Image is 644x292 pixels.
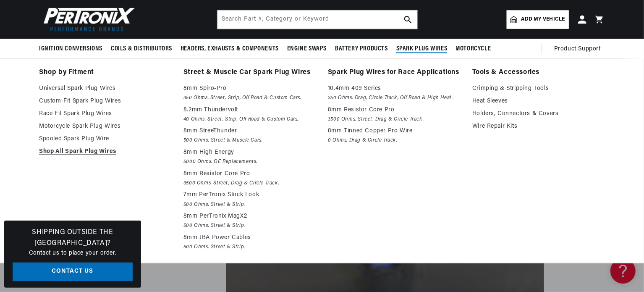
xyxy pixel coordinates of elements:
[217,11,417,29] input: Search Part #, Category or Keyword
[183,190,316,200] p: 7mm PerTronix Stock Look
[396,45,448,53] span: Spark Plug Wires
[328,137,461,145] em: 0 Ohms. Drag & Circle Track.
[183,190,316,209] a: 7mm PerTronix Stock Look 500 Ohms. Street & Strip.
[554,45,601,54] span: Product Support
[183,243,316,252] em: 500 Ohms. Street & Strip.
[13,249,133,258] p: Contact us to place your order.
[181,45,279,53] span: Headers, Exhausts & Components
[183,212,316,222] p: 8mm PerTronix MagX2
[472,109,605,119] a: Holders, Connectors & Covers
[183,126,316,145] a: 8mm StreeThunder 500 Ohms. Street & Muscle Cars.
[328,116,461,124] em: 3500 Ohms. Street, Drag & Circle Track.
[328,94,461,103] em: 350 Ohms. Drag, Circle Track, Off Road & High Heat.
[183,158,316,167] em: 5000 Ohms. OE Replacements.
[183,116,316,124] em: 40 Ohms. Street, Strip, Off Road & Custom Cars.
[328,67,461,79] a: Spark Plug Wires for Race Applications
[183,212,316,231] a: 8mm PerTronix MagX2 500 Ohms. Street & Strip.
[39,109,172,119] a: Race Fit Spark Plug Wires
[111,45,172,53] span: Coils & Distributors
[328,105,461,124] a: 8mm Resistor Core Pro 3500 Ohms. Street, Drag & Circle Track.
[183,179,316,188] em: 3500 Ohms. Street, Drag & Circle Track.
[554,39,605,59] summary: Product Support
[183,148,316,167] a: 8mm High Energy 5000 Ohms. OE Replacements.
[472,122,605,132] a: Wire Repair Kits
[39,67,172,79] a: Shop by Fitment
[183,169,316,188] a: 8mm Resistor Core Pro 3500 Ohms. Street, Drag & Circle Track.
[328,84,461,103] a: 10.4mm 409 Series 350 Ohms. Drag, Circle Track, Off Road & High Heat.
[183,233,316,252] a: 8mm JBA Power Cables 500 Ohms. Street & Strip.
[183,84,316,94] p: 8mm Spiro-Pro
[183,105,316,124] a: 8.2mm Thundervolt 40 Ohms. Street, Strip, Off Road & Custom Cars.
[13,227,133,249] h3: Shipping Outside the [GEOGRAPHIC_DATA]?
[331,39,392,59] summary: Battery Products
[183,84,316,103] a: 8mm Spiro-Pro 350 Ohms. Street, Strip, Off Road & Custom Cars.
[328,84,461,94] p: 10.4mm 409 Series
[39,45,102,53] span: Ignition Conversions
[39,84,172,94] a: Universal Spark Plug Wires
[507,11,569,29] a: Add my vehicle
[392,39,452,59] summary: Spark Plug Wires
[399,11,417,29] button: search button
[521,16,565,24] span: Add my vehicle
[39,122,172,132] a: Motorcycle Spark Plug Wires
[176,39,283,59] summary: Headers, Exhausts & Components
[472,84,605,94] a: Crimping & Stripping Tools
[39,39,107,59] summary: Ignition Conversions
[328,126,461,145] a: 8mm Tinned Copper Pro Wire 0 Ohms. Drag & Circle Track.
[456,45,491,53] span: Motorcycle
[107,39,176,59] summary: Coils & Distributors
[183,233,316,243] p: 8mm JBA Power Cables
[183,126,316,137] p: 8mm StreeThunder
[183,67,316,79] a: Street & Muscle Car Spark Plug Wires
[39,134,172,145] a: Spooled Spark Plug Wire
[183,201,316,210] em: 500 Ohms. Street & Strip.
[183,137,316,145] em: 500 Ohms. Street & Muscle Cars.
[451,39,495,59] summary: Motorcycle
[39,147,172,157] a: Shop All Spark Plug Wires
[283,39,331,59] summary: Engine Swaps
[328,126,461,137] p: 8mm Tinned Copper Pro Wire
[183,169,316,179] p: 8mm Resistor Core Pro
[183,105,316,116] p: 8.2mm Thundervolt
[472,67,605,79] a: Tools & Accessories
[13,263,133,281] a: Contact Us
[183,148,316,158] p: 8mm High Energy
[328,105,461,116] p: 8mm Resistor Core Pro
[335,45,388,53] span: Battery Products
[183,222,316,231] em: 500 Ohms. Street & Strip.
[39,97,172,107] a: Custom-Fit Spark Plug Wires
[183,94,316,103] em: 350 Ohms. Street, Strip, Off Road & Custom Cars.
[39,5,136,34] img: Pertronix
[287,45,327,53] span: Engine Swaps
[472,97,605,107] a: Heat Sleeves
